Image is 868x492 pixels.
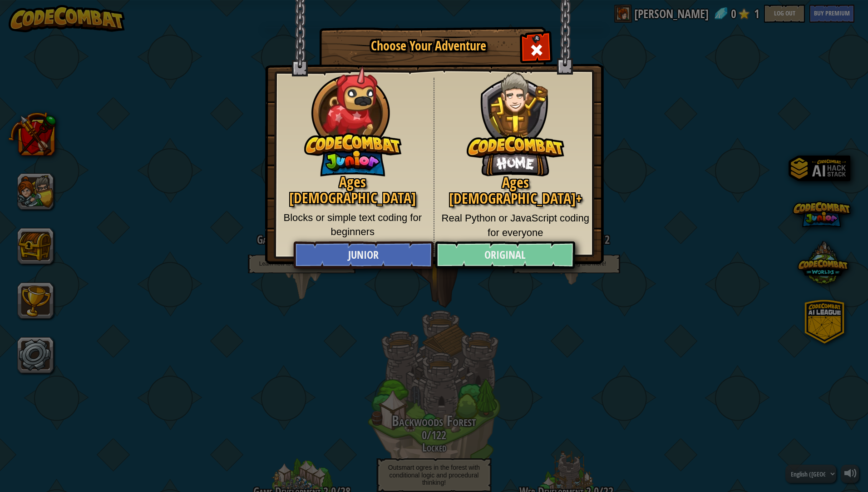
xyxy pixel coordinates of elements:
div: Close modal [522,35,551,63]
p: Blocks or simple text coding for beginners [279,211,427,239]
h1: Choose Your Adventure [335,39,522,53]
a: Junior [293,241,433,269]
h2: Ages [DEMOGRAPHIC_DATA]+ [441,175,590,206]
a: Original [435,241,575,269]
img: CodeCombat Original hero character [467,57,564,176]
p: Real Python or JavaScript coding for everyone [441,211,590,240]
img: CodeCombat Junior hero character [304,60,402,176]
h2: Ages [DEMOGRAPHIC_DATA] [279,174,427,206]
